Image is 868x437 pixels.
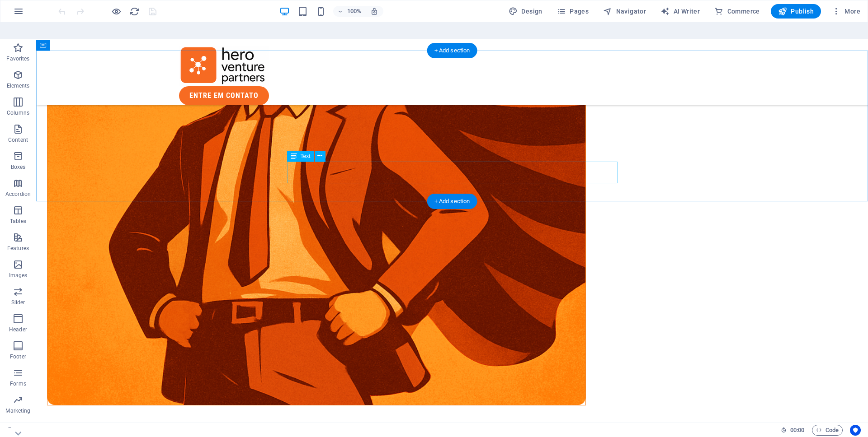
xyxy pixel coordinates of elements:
p: Header [9,326,27,333]
button: Click here to leave preview mode and continue editing [111,6,122,17]
p: Forms [10,380,26,387]
i: On resize automatically adjust zoom level to fit chosen device. [370,7,378,15]
div: + Add section [427,194,477,209]
p: Accordion [5,191,31,198]
button: Code [812,425,843,436]
p: Tables [10,218,26,225]
span: : [797,427,798,433]
span: Code [816,425,839,436]
button: Navigator [599,4,650,19]
button: More [828,4,864,19]
div: Design (Ctrl+Alt+Y) [505,4,546,19]
span: Navigator [603,7,646,16]
p: Favorites [6,55,29,62]
h6: 100% [347,6,361,17]
span: Text [301,153,311,159]
div: + Add section [427,43,477,58]
button: Publish [771,4,821,19]
button: reload [129,6,140,17]
button: Design [505,4,546,19]
h6: Session time [781,425,805,436]
p: Images [9,272,28,279]
p: Slider [11,299,25,306]
p: Footer [10,353,26,360]
button: AI Writer [657,4,703,19]
a: Click to cancel selection. Double-click to open Pages [7,425,32,436]
p: Elements [7,82,30,89]
p: Content [8,136,28,144]
p: Features [7,245,29,252]
span: Publish [778,7,814,16]
button: 100% [333,6,365,17]
button: Usercentrics [850,425,861,436]
span: Design [509,7,542,16]
p: Columns [7,109,29,116]
button: Pages [553,4,592,19]
i: Reload page [129,6,140,17]
span: AI Writer [660,7,700,16]
span: More [832,7,860,16]
button: Commerce [711,4,764,19]
p: Marketing [5,407,30,414]
span: 00 00 [790,425,804,436]
span: Pages [557,7,589,16]
p: Boxes [11,163,26,171]
span: Commerce [714,7,760,16]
